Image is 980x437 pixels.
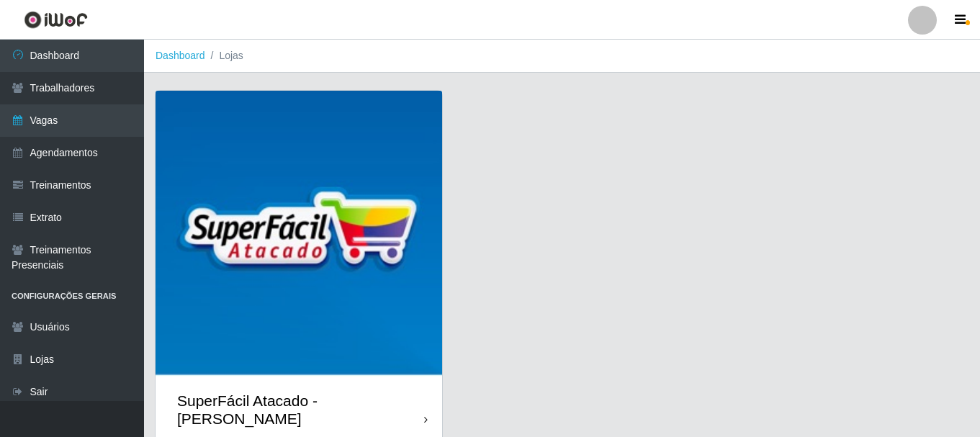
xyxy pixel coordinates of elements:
img: cardImg [156,91,442,377]
img: CoreUI Logo [24,11,88,29]
div: SuperFácil Atacado - [PERSON_NAME] [177,392,424,428]
nav: breadcrumb [144,40,980,73]
li: Lojas [205,48,243,63]
a: Dashboard [156,50,205,61]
